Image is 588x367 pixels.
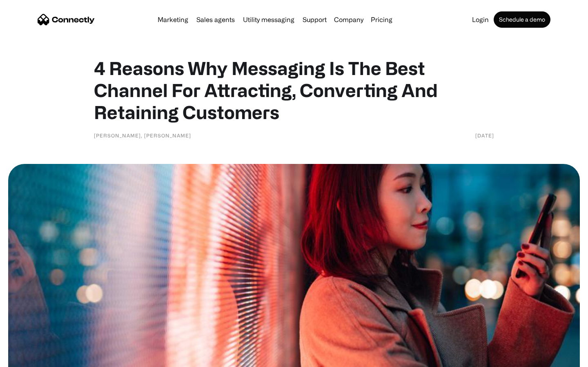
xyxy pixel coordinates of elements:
a: Marketing [154,16,192,23]
a: Login [469,16,492,23]
a: Schedule a demo [494,11,550,28]
div: Company [334,14,363,25]
aside: Language selected: English [8,353,49,364]
a: Support [299,16,330,23]
div: [PERSON_NAME], [PERSON_NAME] [94,131,191,139]
a: Pricing [367,16,396,23]
a: Sales agents [193,16,238,23]
ul: Language list [16,353,49,364]
div: [DATE] [475,131,494,139]
h1: 4 Reasons Why Messaging Is The Best Channel For Attracting, Converting And Retaining Customers [94,57,494,123]
a: Utility messaging [240,16,298,23]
